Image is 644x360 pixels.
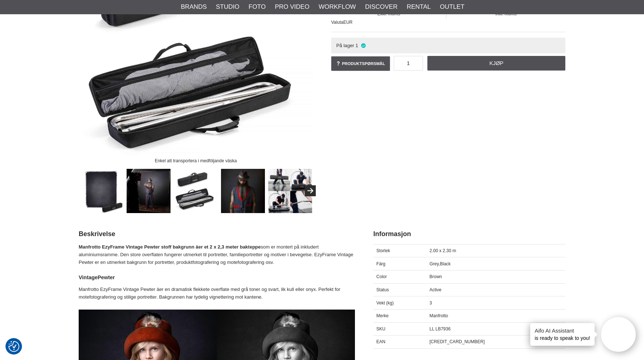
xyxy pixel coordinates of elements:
[8,341,19,352] img: Revisit consent button
[377,274,387,279] span: Color
[377,313,389,318] span: Merke
[377,248,390,253] span: Storlek
[430,313,448,318] span: Manfrotto
[430,339,485,344] span: [CREDIT_CARD_NUMBER]
[365,2,398,12] a: Discover
[331,56,390,71] a: Produktspørsmål
[377,326,386,331] span: SKU
[430,300,432,306] span: 3
[275,2,309,12] a: Pro Video
[440,2,464,12] a: Outlet
[127,169,171,213] img: Manfrotto EzyFrame Pewter Vintage
[430,326,451,331] span: LL LB7936
[377,287,389,292] span: Status
[343,20,352,25] span: EUR
[427,56,565,71] a: Kjøp
[430,274,442,279] span: Brown
[216,2,239,12] a: Studio
[79,274,355,281] h4: Vintage
[356,43,358,48] span: 1
[430,261,451,266] span: Grey,Black
[377,339,386,344] span: EAN
[535,327,590,334] h4: Aifo AI Assistant
[360,43,366,48] i: På lager
[79,243,355,266] p: som er montert på inkludert aluminiumsramme. Den store overflaten fungerer utmerket til portrette...
[331,20,343,25] span: Valuta
[221,169,265,213] img: Manfrotto EzyFrame Pewter Vintage
[248,2,266,12] a: Foto
[98,274,115,280] strong: Pewter
[305,185,316,196] button: Next
[319,2,356,12] a: Workflow
[79,169,124,213] img: Manfrotto EzyFrame Pewter Vintage Background 2x2.3
[430,287,442,292] span: Active
[530,323,595,346] div: is ready to speak to you!
[430,248,456,253] span: 2.00 x 2.30 m
[377,261,386,266] span: Färg
[407,2,431,12] a: Rental
[174,169,218,213] img: Enkel att transportera i medföljande väska
[8,340,19,353] button: Samtykkepreferanser
[336,43,354,48] span: På lager
[373,230,565,239] h2: Informasjon
[268,169,312,213] img: Monteras enkelt upp på ett par minuter
[79,286,355,301] p: Manfrotto EzyFrame Vintage Pewter äer en dramatisk flekkete overflate med grå toner og svart, lik...
[79,230,355,239] h2: Beskrivelse
[149,154,243,167] div: Enkel att transportera i medföljande väska
[79,244,261,250] strong: Manfrotto EzyFrame Vintage Pewter stoff bakgrunn äer et 2 x 2,3 meter bakteppe
[181,2,207,12] a: Brands
[377,300,394,306] span: Vekt (kg)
